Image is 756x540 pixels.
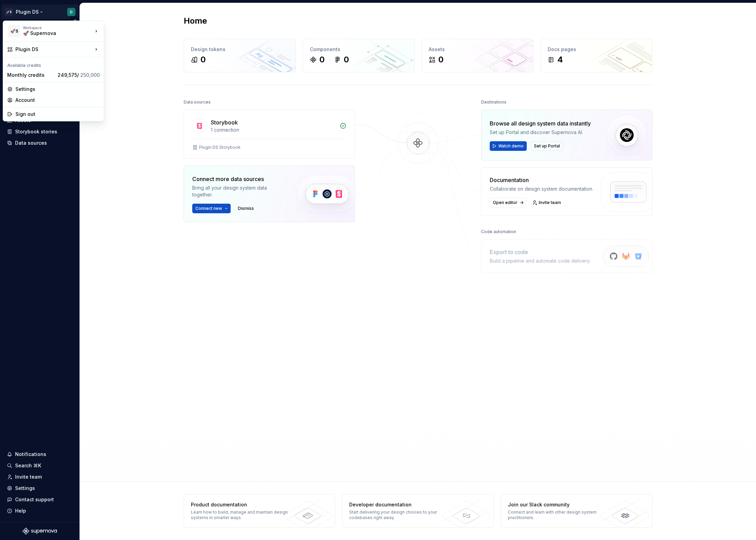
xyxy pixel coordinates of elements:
[7,72,55,79] div: Monthly credits
[23,26,93,30] div: Workspace
[80,72,100,78] span: 250,000
[15,86,100,93] div: Settings
[15,46,93,53] div: Plugin DS
[58,72,100,78] span: 249,575 /
[15,97,100,104] div: Account
[15,111,100,118] div: Sign out
[23,30,81,37] div: 🚀 Supernova
[8,25,20,37] div: 🚀S
[4,59,102,70] div: Available credits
